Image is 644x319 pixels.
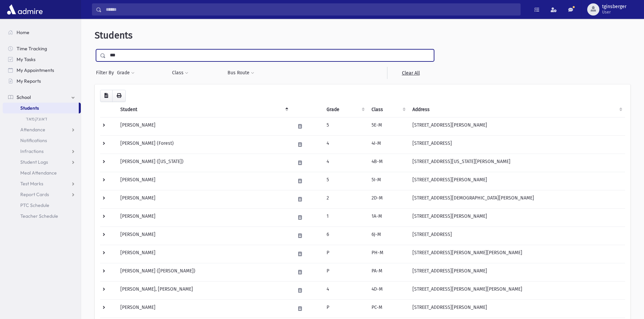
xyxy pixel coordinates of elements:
span: My Appointments [17,67,54,73]
span: My Reports [17,78,41,84]
td: 4 [323,154,367,172]
td: [PERSON_NAME], [PERSON_NAME] [116,281,291,299]
th: Class: activate to sort column ascending [367,102,408,117]
td: 1 [323,208,367,227]
a: Students [3,103,79,113]
td: [STREET_ADDRESS][PERSON_NAME] [408,117,625,135]
td: 2 [323,190,367,208]
a: Home [3,27,81,38]
td: [PERSON_NAME] [116,172,291,190]
a: Clear All [387,67,434,79]
button: Bus Route [227,67,255,79]
td: [PERSON_NAME] [116,227,291,245]
span: Test Marks [20,181,43,187]
span: Infractions [20,148,44,154]
td: P [323,299,367,318]
a: דאוגקמאד [3,113,81,124]
td: [STREET_ADDRESS] [408,135,625,154]
a: My Reports [3,76,81,86]
td: [PERSON_NAME] [116,117,291,135]
td: [PERSON_NAME] [116,299,291,318]
td: [STREET_ADDRESS][PERSON_NAME] [408,172,625,190]
td: 5 [323,117,367,135]
td: 4D-M [367,281,408,299]
td: [PERSON_NAME] [116,245,291,263]
span: tginsberger [602,4,626,9]
a: Attendance [3,124,81,135]
button: Class [172,67,189,79]
span: User [602,9,626,15]
span: My Tasks [17,56,35,62]
span: Students [95,30,133,41]
a: Student Logs [3,157,81,167]
td: 4I-M [367,135,408,154]
td: 2D-M [367,190,408,208]
span: Student Logs [20,159,48,165]
td: 1A-M [367,208,408,227]
a: PTC Schedule [3,200,81,211]
td: [PERSON_NAME] [116,208,291,227]
td: [STREET_ADDRESS] [408,227,625,245]
td: 4B-M [367,154,408,172]
td: PC-M [367,299,408,318]
span: School [17,94,31,100]
td: P [323,263,367,281]
td: [STREET_ADDRESS][PERSON_NAME][PERSON_NAME] [408,281,625,299]
a: Time Tracking [3,43,81,54]
span: Home [17,29,29,35]
span: Attendance [20,127,45,133]
td: 6 [323,227,367,245]
a: Report Cards [3,189,81,200]
span: Teacher Schedule [20,213,58,219]
th: Student: activate to sort column descending [116,102,291,117]
a: My Tasks [3,54,81,65]
td: [STREET_ADDRESS][DEMOGRAPHIC_DATA][PERSON_NAME] [408,190,625,208]
img: AdmirePro [5,3,44,16]
span: Students [20,105,39,111]
button: Print [112,90,126,102]
a: Infractions [3,146,81,157]
span: Meal Attendance [20,170,57,176]
button: Grade [117,67,135,79]
td: [STREET_ADDRESS][PERSON_NAME] [408,299,625,318]
td: [PERSON_NAME] ([PERSON_NAME]) [116,263,291,281]
td: [PERSON_NAME] ([US_STATE]) [116,154,291,172]
td: 4 [323,281,367,299]
span: PTC Schedule [20,202,49,208]
span: Filter By [96,69,117,76]
td: [STREET_ADDRESS][PERSON_NAME] [408,263,625,281]
td: [STREET_ADDRESS][PERSON_NAME] [408,208,625,227]
a: School [3,92,81,103]
a: Meal Attendance [3,167,81,178]
td: P [323,245,367,263]
a: Test Marks [3,178,81,189]
input: Search [102,3,520,16]
a: My Appointments [3,65,81,76]
th: Address: activate to sort column ascending [408,102,625,117]
td: [STREET_ADDRESS][US_STATE][PERSON_NAME] [408,154,625,172]
th: Grade: activate to sort column ascending [323,102,367,117]
td: 6J-M [367,227,408,245]
td: [PERSON_NAME] [116,190,291,208]
td: 5E-M [367,117,408,135]
button: CSV [100,90,113,102]
td: 5I-M [367,172,408,190]
td: 5 [323,172,367,190]
a: Teacher Schedule [3,211,81,221]
span: Report Cards [20,191,49,197]
span: Notifications [20,137,47,143]
span: Time Tracking [17,46,47,52]
td: [STREET_ADDRESS][PERSON_NAME][PERSON_NAME] [408,245,625,263]
td: PA-M [367,263,408,281]
a: Notifications [3,135,81,146]
td: [PERSON_NAME] (Forest) [116,135,291,154]
td: 4 [323,135,367,154]
td: PH-M [367,245,408,263]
